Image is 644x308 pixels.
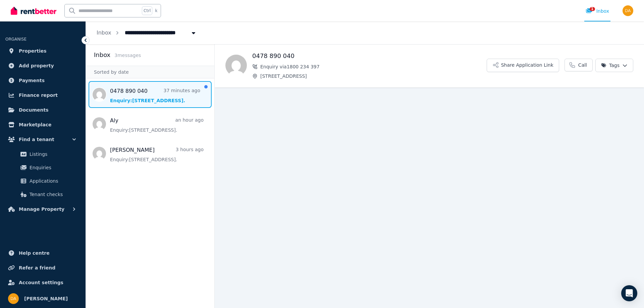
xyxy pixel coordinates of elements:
span: Enquiry via 1800 234 397 [260,63,487,70]
span: Marketplace [19,121,51,129]
span: Add property [19,62,54,70]
a: Add property [5,59,80,72]
span: Payments [19,76,45,84]
span: Tenant checks [30,190,75,198]
a: Tenant checks [8,188,77,201]
span: Tags [601,62,620,69]
a: Inbox [97,29,111,36]
span: Properties [19,47,47,55]
a: Alyan hour agoEnquiry:[STREET_ADDRESS]. [110,117,204,133]
button: Tags [595,59,633,72]
a: Properties [5,44,80,58]
span: ORGANISE [5,37,26,42]
button: Find a tenant [5,133,80,146]
span: Listings [30,150,75,158]
a: Listings [8,147,77,161]
div: Open Intercom Messenger [621,285,637,301]
a: Account settings [5,276,80,289]
a: Call [565,59,593,71]
span: Applications [30,177,75,185]
a: Marketplace [5,118,80,131]
span: Call [578,62,587,68]
h1: 0478 890 040 [252,51,487,61]
a: Payments [5,74,80,87]
span: [STREET_ADDRESS] [260,73,487,79]
img: 0478 890 040 [225,55,247,76]
button: Manage Property [5,202,80,216]
nav: Breadcrumb [86,21,208,44]
a: Help centre [5,246,80,260]
a: Enquiries [8,161,77,174]
span: Refer a friend [19,264,55,272]
span: 3 message s [114,53,141,58]
span: Ctrl [142,6,152,15]
span: [PERSON_NAME] [24,295,68,303]
h2: Inbox [94,50,110,60]
img: Drew Andrea [623,5,633,16]
nav: Message list [86,78,214,170]
span: Help centre [19,249,50,257]
span: k [155,8,157,13]
span: Documents [19,106,49,114]
a: Documents [5,103,80,117]
img: RentBetter [11,6,56,16]
img: Drew Andrea [8,293,19,304]
a: 0478 890 04037 minutes agoEnquiry:[STREET_ADDRESS]. [110,87,200,104]
a: Finance report [5,88,80,102]
span: 1 [590,7,595,11]
div: Sorted by date [86,66,214,78]
span: Find a tenant [19,135,54,143]
span: Account settings [19,279,63,287]
span: Manage Property [19,205,64,213]
a: Applications [8,174,77,188]
div: Inbox [586,8,609,14]
span: Finance report [19,91,58,99]
a: Refer a friend [5,261,80,274]
a: [PERSON_NAME]3 hours agoEnquiry:[STREET_ADDRESS]. [110,146,204,163]
span: Enquiries [30,164,75,172]
button: Share Application Link [487,59,559,72]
